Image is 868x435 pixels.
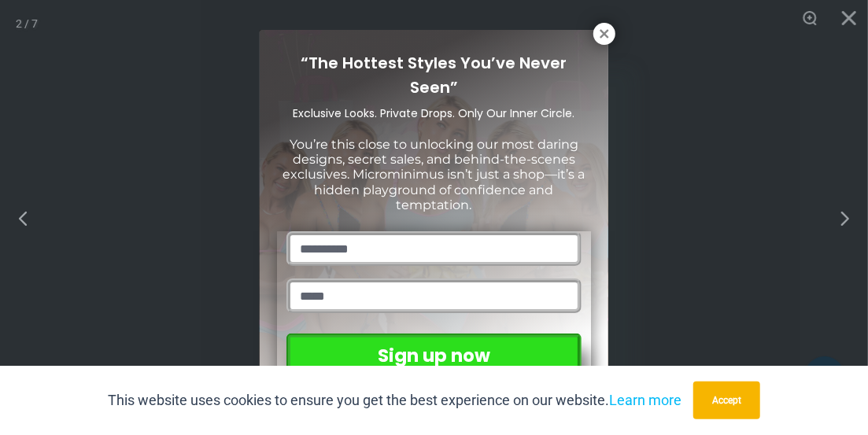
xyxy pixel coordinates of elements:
[593,23,615,45] button: Close
[286,334,582,378] button: Sign up now
[108,389,681,412] p: This website uses cookies to ensure you get the best experience on our website.
[283,137,585,212] span: You’re this close to unlocking our most daring designs, secret sales, and behind-the-scenes exclu...
[294,105,575,121] span: Exclusive Looks. Private Drops. Only Our Inner Circle.
[693,382,760,419] button: Accept
[609,392,681,408] a: Learn more
[301,52,567,98] span: “The Hottest Styles You’ve Never Seen”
